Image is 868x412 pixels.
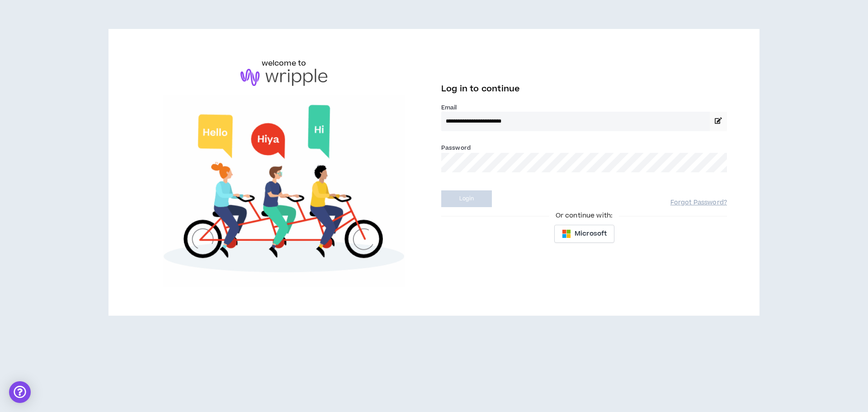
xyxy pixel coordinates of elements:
span: Or continue with: [549,211,619,221]
span: Log in to continue [441,83,520,95]
label: Email [441,104,727,112]
label: Password [441,144,471,152]
button: Microsoft [554,225,614,243]
img: logo-brand.png [241,69,327,86]
button: Login [441,190,492,207]
div: Open Intercom Messenger [9,381,31,403]
img: Welcome to Wripple [141,95,427,287]
a: Forgot Password? [670,199,727,207]
h6: welcome to [262,58,307,69]
span: Microsoft [575,229,607,239]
